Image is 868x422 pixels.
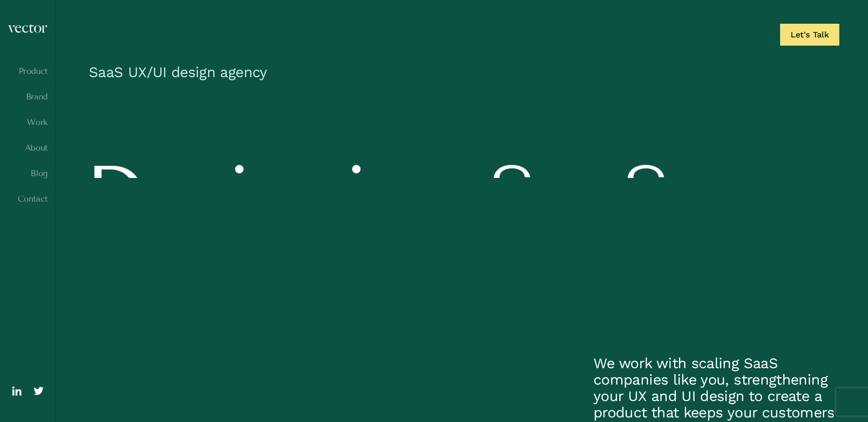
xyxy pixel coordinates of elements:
[521,326,598,404] span: to
[7,118,48,127] a: Work
[489,155,672,233] span: SaaS
[84,326,290,404] span: never
[780,24,839,46] a: Let's Talk
[7,143,48,152] a: About
[7,92,48,101] a: Brand
[7,67,48,76] a: Product
[84,58,839,90] h1: SaaS UX/UI design agency
[7,169,48,178] a: Blog
[317,326,493,404] span: want
[7,194,48,203] a: Contact
[84,155,461,233] span: Designing
[626,326,821,404] span: leave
